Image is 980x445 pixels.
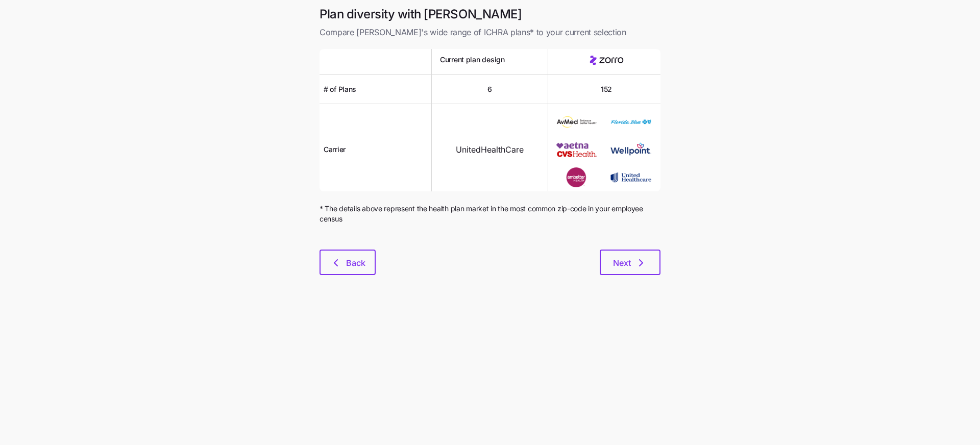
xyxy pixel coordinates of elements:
img: Carrier [556,112,597,132]
span: # of Plans [324,84,356,94]
h1: Plan diversity with [PERSON_NAME] [320,6,660,22]
span: Current plan design [440,55,505,65]
span: Carrier [324,144,346,155]
button: Back [320,250,376,275]
img: Carrier [610,140,651,159]
span: Back [346,257,365,269]
span: UnitedHealthCare [456,143,524,156]
img: Carrier [556,140,597,159]
img: Carrier [610,167,651,187]
span: Next [613,257,631,269]
span: 6 [487,84,492,94]
button: Next [600,250,660,275]
span: * The details above represent the health plan market in the most common zip-code in your employee... [320,204,660,225]
span: Compare [PERSON_NAME]'s wide range of ICHRA plans* to your current selection [320,26,660,39]
img: Carrier [556,167,597,187]
span: 152 [601,84,612,94]
img: Carrier [610,112,651,132]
